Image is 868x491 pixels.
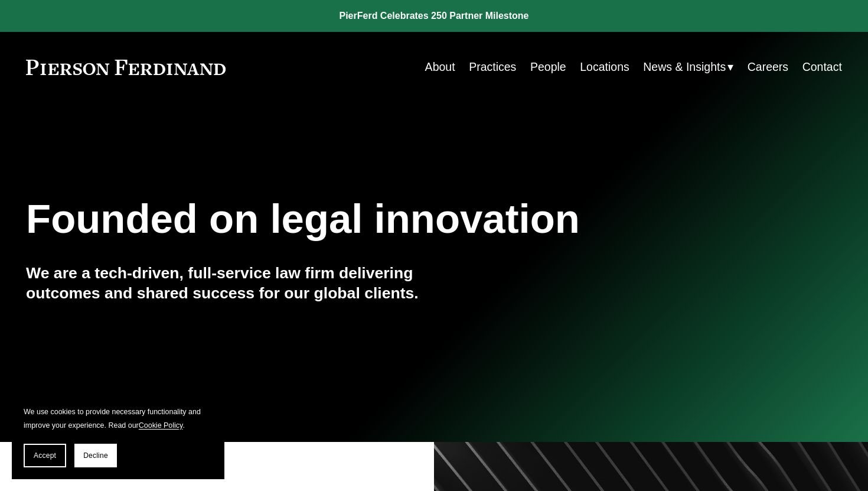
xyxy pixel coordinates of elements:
[748,56,788,79] a: Careers
[139,421,183,430] a: Cookie Policy
[26,196,706,243] h1: Founded on legal innovation
[530,56,566,79] a: People
[83,451,108,460] span: Decline
[643,57,726,77] span: News & Insights
[26,264,434,303] h4: We are a tech-driven, full-service law firm delivering outcomes and shared success for our global...
[802,56,842,79] a: Contact
[12,394,224,479] section: Cookie banner
[34,451,56,460] span: Accept
[469,56,516,79] a: Practices
[24,444,66,467] button: Accept
[580,56,629,79] a: Locations
[24,405,213,432] p: We use cookies to provide necessary functionality and improve your experience. Read our .
[74,444,117,467] button: Decline
[425,56,455,79] a: About
[643,56,733,79] a: folder dropdown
